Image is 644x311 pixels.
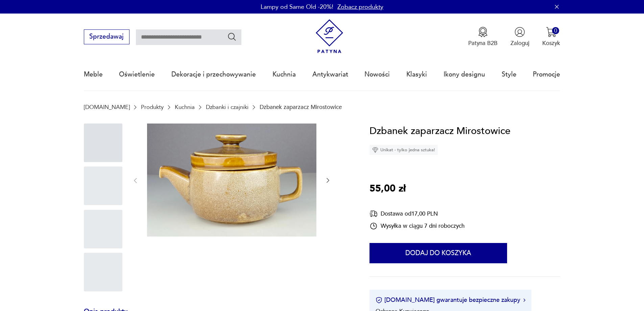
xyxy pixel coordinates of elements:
a: Produkty [141,104,164,110]
h1: Dzbanek zaparzacz Mirostowice [369,124,510,139]
div: 0 [552,27,559,34]
a: Kuchnia [272,59,296,90]
div: Dostawa od 17,00 PLN [369,209,464,218]
a: Oświetlenie [119,59,155,90]
button: Patyna B2B [468,27,498,47]
img: Ikona diamentu [372,147,378,153]
p: Dzbanek zaparzacz Mirostowice [260,104,342,110]
a: Kuchnia [175,104,195,110]
a: Meble [84,59,103,90]
a: Ikona medaluPatyna B2B [468,27,498,47]
a: Klasyki [406,59,427,90]
img: Patyna - sklep z meblami i dekoracjami vintage [312,19,347,53]
button: Zaloguj [510,27,529,47]
img: Ikona medalu [478,27,488,37]
img: Ikona strzałki w prawo [523,298,525,302]
button: [DOMAIN_NAME] gwarantuje bezpieczne zakupy [376,296,525,304]
a: Ikony designu [444,59,485,90]
img: Ikonka użytkownika [515,27,525,37]
p: Koszyk [542,39,560,47]
p: 55,00 zł [369,181,406,197]
a: Sprzedawaj [84,35,129,40]
p: Patyna B2B [468,39,498,47]
a: Dekoracje i przechowywanie [171,59,256,90]
a: Promocje [533,59,560,90]
img: Ikona certyfikatu [376,297,382,304]
div: Unikat - tylko jedna sztuka! [369,145,438,155]
button: Dodaj do koszyka [369,243,507,263]
a: Style [502,59,517,90]
button: Sprzedawaj [84,29,129,44]
button: 0Koszyk [542,27,560,47]
a: Dzbanki i czajniki [206,104,248,110]
button: Szukaj [227,32,237,42]
img: Ikona koszyka [546,27,556,37]
img: Zdjęcie produktu Dzbanek zaparzacz Mirostowice [147,124,316,237]
p: Lampy od Same Old -20%! [261,3,333,11]
a: Zobacz produkty [337,3,383,11]
a: Antykwariat [312,59,348,90]
a: [DOMAIN_NAME] [84,104,130,110]
img: Ikona dostawy [369,209,378,218]
a: Nowości [364,59,390,90]
div: Wysyłka w ciągu 7 dni roboczych [369,222,464,230]
p: Zaloguj [510,39,529,47]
